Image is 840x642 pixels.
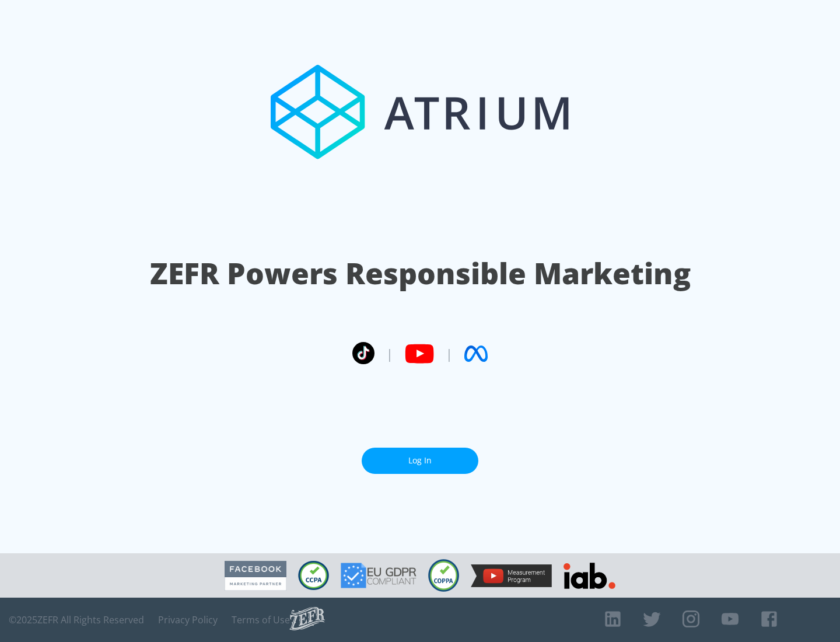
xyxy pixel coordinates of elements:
a: Terms of Use [232,614,290,626]
span: | [446,345,453,362]
img: YouTube Measurement Program [471,564,552,587]
img: GDPR Compliant [341,563,416,588]
a: Privacy Policy [158,614,218,626]
span: | [386,345,393,362]
img: CCPA Compliant [298,561,329,590]
img: Facebook Marketing Partner [225,561,286,591]
a: Log In [362,448,478,474]
img: IAB [563,563,615,589]
img: COPPA Compliant [428,559,459,592]
span: © 2025 ZEFR All Rights Reserved [9,614,144,626]
h1: ZEFR Powers Responsible Marketing [150,253,691,294]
